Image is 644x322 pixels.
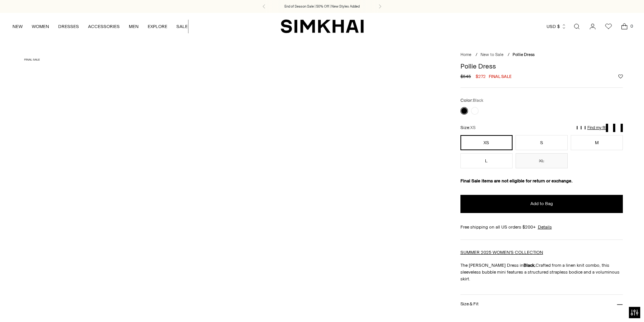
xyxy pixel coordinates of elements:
div: Free shipping on all US orders $200+ [460,224,623,230]
label: Size: [460,124,476,131]
a: EXPLORE [148,18,167,35]
button: S [516,135,568,150]
s: $545 [460,73,471,80]
a: Details [538,224,552,230]
button: M [571,135,623,150]
button: XS [460,135,513,150]
button: Add to Wishlist [618,74,623,79]
a: SUMMER 2025 WOMEN'S COLLECTION [460,250,543,255]
button: USD $ [547,18,567,35]
span: Add to Bag [530,201,553,207]
a: ACCESSORIES [88,18,120,35]
span: Black [473,98,483,103]
a: Go to the account page [585,19,600,34]
span: Pollie Dress [513,52,534,57]
button: L [460,153,513,168]
a: Open search modal [569,19,584,34]
a: Open cart modal [617,19,632,34]
strong: Final Sale items are not eligible for return or exchange. [460,178,573,184]
span: $272 [476,73,486,80]
a: Home [460,52,471,57]
strong: Black. [524,263,536,268]
h1: Pollie Dress [460,63,623,70]
div: / [476,52,477,58]
a: SIMKHAI [281,19,364,34]
button: Size & Fit [460,295,623,314]
a: DRESSES [58,18,79,35]
button: Add to Bag [460,195,623,213]
nav: breadcrumbs [460,52,623,58]
a: WOMEN [32,18,49,35]
a: SALE [176,18,188,35]
a: NEW [12,18,23,35]
a: MEN [129,18,139,35]
p: The [PERSON_NAME] Dress in Crafted from a linen knit combo, this sleeveless bubble mini features ... [460,262,623,282]
div: / [508,52,510,58]
a: New to Sale [480,52,503,57]
h3: Size & Fit [460,302,479,306]
span: XS [470,125,476,130]
span: 0 [628,23,635,30]
a: Wishlist [601,19,616,34]
label: Color: [460,97,483,104]
button: XL [516,153,568,168]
